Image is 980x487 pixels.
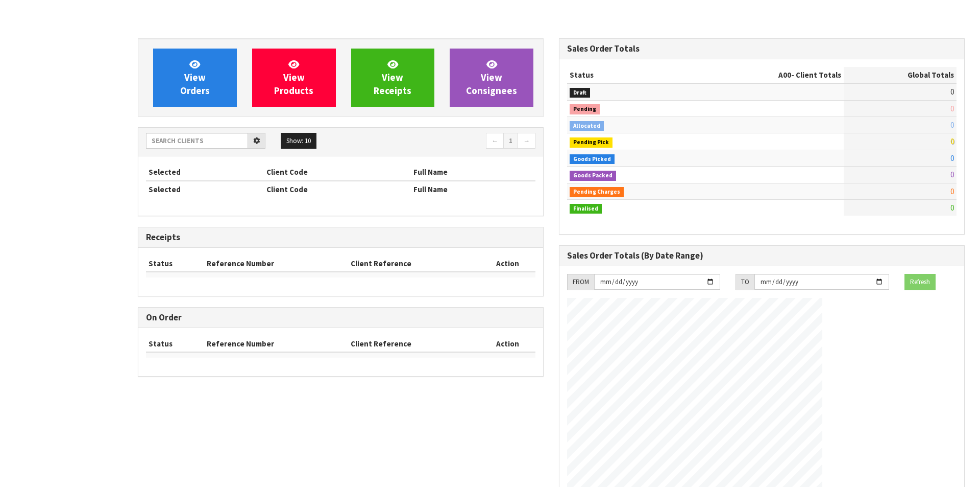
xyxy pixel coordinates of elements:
th: - Client Totals [696,67,844,83]
a: ← [486,133,504,149]
span: Goods Picked [570,154,615,165]
nav: Page navigation [348,133,535,151]
th: Status [567,67,696,83]
span: A00 [778,70,791,80]
th: Action [479,336,535,352]
th: Client Reference [348,336,479,352]
span: Draft [570,88,590,98]
span: 0 [950,187,954,196]
span: Pending [570,104,600,114]
span: 0 [950,153,954,163]
span: View Receipts [374,58,411,97]
span: Goods Packed [570,171,616,181]
span: View Consignees [466,58,517,97]
a: ViewProducts [252,49,336,107]
span: View Orders [180,58,210,97]
div: FROM [567,274,594,290]
th: Reference Number [204,336,349,352]
h3: On Order [146,313,535,322]
span: View Products [274,58,313,97]
th: Client Reference [348,256,479,272]
span: 0 [950,170,954,179]
th: Global Totals [844,67,957,83]
span: Allocated [570,121,604,131]
a: ViewReceipts [351,49,435,107]
button: Show: 10 [281,133,316,149]
button: Refresh [904,274,936,290]
h3: Sales Order Totals [567,44,957,54]
span: Finalised [570,204,602,214]
a: → [518,133,535,149]
th: Client Code [264,164,411,180]
th: Client Code [264,181,411,197]
span: 0 [950,120,954,130]
th: Selected [146,164,264,180]
th: Action [479,256,535,272]
th: Status [146,256,204,272]
a: 1 [503,133,518,149]
span: Pending Pick [570,137,612,148]
span: 0 [950,87,954,97]
th: Reference Number [204,256,349,272]
span: 0 [950,203,954,213]
th: Status [146,336,204,352]
h3: Sales Order Totals (By Date Range) [567,251,957,261]
a: ViewOrders [153,49,237,107]
span: 0 [950,136,954,146]
th: Selected [146,181,264,197]
th: Full Name [411,164,535,180]
th: Full Name [411,181,535,197]
span: Pending Charges [570,187,624,197]
h3: Receipts [146,233,535,242]
input: Search clients [146,133,248,149]
a: ViewConsignees [450,49,533,107]
span: 0 [950,104,954,113]
div: TO [736,274,754,290]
